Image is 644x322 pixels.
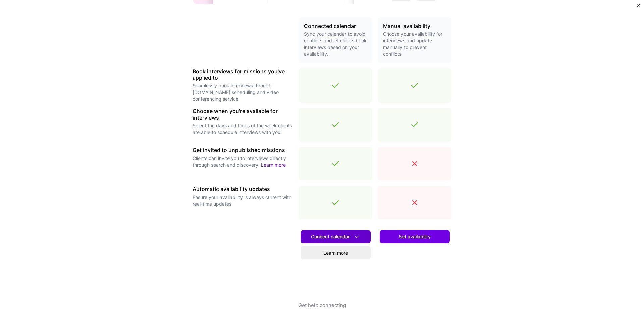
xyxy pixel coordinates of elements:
[301,246,371,259] a: Learn more
[298,301,346,322] button: Get help connecting
[193,194,293,207] p: Ensure your availability is always current with real-time updates
[193,122,293,136] p: Select the days and times of the week clients are able to schedule interviews with you
[193,147,293,153] h3: Get invited to unpublished missions
[383,31,446,57] p: Choose your availability for interviews and update manually to prevent conflicts.
[383,23,446,29] h3: Manual availability
[301,230,371,243] button: Connect calendar
[193,108,293,121] h3: Choose when you're available for interviews
[304,31,367,57] p: Sync your calendar to avoid conflicts and let clients book interviews based on your availability.
[193,68,293,81] h3: Book interviews for missions you've applied to
[193,155,293,168] p: Clients can invite you to interviews directly through search and discovery.
[353,233,360,240] i: icon DownArrowWhite
[380,230,450,243] button: Set availability
[193,82,293,103] p: Seamlessly book interviews through [DOMAIN_NAME] scheduling and video conferencing service
[399,233,431,240] span: Set availability
[261,162,286,168] a: Learn more
[193,186,293,192] h3: Automatic availability updates
[304,23,367,29] h3: Connected calendar
[637,4,640,11] button: Close
[311,233,360,240] span: Connect calendar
